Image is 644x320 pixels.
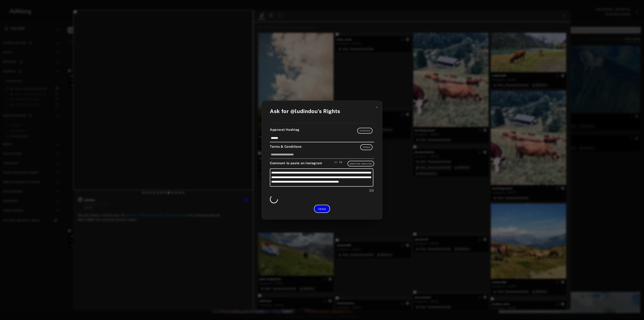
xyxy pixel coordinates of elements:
[270,107,340,115] div: Ask for @ludindou's Rights
[339,161,342,164] div: Save an french version of your comment
[363,146,371,148] span: Terms
[624,301,644,320] div: Widget de chat
[314,205,330,213] button: SEND
[270,127,374,133] div: Approval Hashtag
[624,301,644,320] iframe: Chat Widget
[334,161,337,164] div: Save an english version of your comment
[360,144,373,150] button: Terms
[318,208,326,211] span: SEND
[270,161,374,166] div: Comment to paste on Instagram
[270,188,374,193] div: 59
[348,161,374,166] button: Mention Creator
[350,163,372,165] span: Mention Creator
[270,144,374,150] div: Terms & Conditions
[360,130,370,132] span: Hashtag
[357,128,373,133] button: Hashtag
